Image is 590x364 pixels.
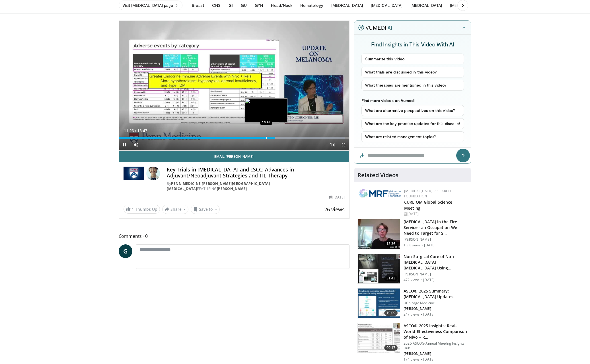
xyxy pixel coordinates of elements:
[361,105,464,116] button: What are alternative perspectives on this video?
[404,312,420,317] p: 247 views
[119,244,132,258] a: G
[124,167,144,180] img: Penn Medicine Abramson Cancer Center
[421,312,422,317] div: ·
[132,206,134,212] span: 1
[404,323,468,340] h3: ASCO® 2025 Insights: Real-World Effectiveness Comparison of Nivo + R…
[404,219,468,236] h3: [MEDICAL_DATA] in the Fire Service - an Occupation We Need to Target for S…
[384,275,398,281] span: 31:43
[119,1,183,10] a: Visit [MEDICAL_DATA] page
[421,357,422,362] div: ·
[361,131,464,142] button: What are related management topics?
[358,254,400,284] img: 1e2a10c9-340f-4cf7-b154-d76af51e353a.150x105_q85_crop-smart_upscale.jpg
[338,139,349,150] button: Fullscreen
[119,232,350,240] span: Comments 0
[357,323,468,362] a: 09:17 ASCO® 2025 Insights: Real-World Effectiveness Comparison of Nivo + R… 2025 ASCO® Annual Mee...
[361,80,464,91] button: What therapies are mentioned in this video?
[324,206,345,213] span: 26 views
[130,139,142,150] button: Mute
[359,189,401,198] img: 90c6d327-3c88-4709-b982-c77f8137e024.png.150x105_q85_autocrop_double_scale_upscale_version-0.2.png
[245,98,287,122] img: image.jpeg
[404,351,468,356] p: [PERSON_NAME]
[217,186,247,191] a: [PERSON_NAME]
[361,67,464,77] button: What trials are discussed in this video?
[357,219,468,249] a: 13:36 [MEDICAL_DATA] in the Fire Service - an Occupation We Need to Target for S… [PERSON_NAME] 1...
[358,323,400,353] img: ae2f56e5-51f2-42f8-bc82-196091d75f3c.150x105_q85_crop-smart_upscale.jpg
[358,289,400,318] img: e3f8699c-655a-40d7-9e09-ddaffb4702c0.150x105_q85_crop-smart_upscale.jpg
[404,301,468,305] p: UChicago Medicine
[404,237,468,242] p: [PERSON_NAME]
[358,25,392,30] img: vumedi-ai-logo.v2.svg
[358,219,400,249] img: 9d72a37f-49b2-4846-8ded-a17e76e84863.150x105_q85_crop-smart_upscale.jpg
[119,137,350,139] div: Progress Bar
[119,21,350,151] video-js: Video Player
[357,288,468,318] a: 19:09 ASCO® 2025 Summary: [MEDICAL_DATA] Updates UChicago Medicine [PERSON_NAME] 247 views · [DATE]
[404,211,466,216] div: [DATE]
[146,167,160,180] img: Avatar
[404,189,451,199] a: [MEDICAL_DATA] Research Foundation
[404,243,420,248] p: 1.3K views
[326,139,338,150] button: Playback Rate
[404,272,468,277] p: [PERSON_NAME]
[404,254,468,271] h3: Non-Surgical Cure of Non-[MEDICAL_DATA] [MEDICAL_DATA] Using Advanced Image-G…
[421,278,422,282] div: ·
[384,241,398,247] span: 13:36
[137,128,147,133] span: 16:47
[329,195,345,200] div: [DATE]
[404,278,420,282] p: 472 views
[124,128,134,133] span: 11:23
[357,172,398,179] h4: Related Videos
[124,205,160,214] a: 1 Thumbs Up
[404,341,468,350] p: 2025 ASCO® Annual Meeting Insights Hub
[162,205,189,214] button: Share
[361,118,464,129] button: What are the key practice updates for this disease?
[354,148,471,163] input: Question for the AI
[167,181,270,191] a: Penn Medicine [PERSON_NAME][GEOGRAPHIC_DATA][MEDICAL_DATA]
[384,310,398,316] span: 19:09
[423,278,435,282] p: [DATE]
[191,205,220,214] button: Save to
[167,167,345,179] h4: Key Trials in [MEDICAL_DATA] and cSCC: Advances in Adjuvant/Neoadjuvant Strategies and TIL Therapy
[424,243,435,248] p: [DATE]
[404,199,452,211] a: CURE OM Global Science Meeting
[119,151,350,162] a: Email [PERSON_NAME]
[423,357,435,362] p: [DATE]
[404,288,468,300] h3: ASCO® 2025 Summary: [MEDICAL_DATA] Updates
[167,181,345,191] div: By FEATURING
[135,128,136,133] span: /
[361,40,464,48] h4: Find Insights in This Video With AI
[384,345,398,351] span: 09:17
[361,98,464,103] p: Find more videos on Vumedi
[361,54,464,64] button: Summarize this video
[423,312,435,317] p: [DATE]
[404,357,420,362] p: 174 views
[422,243,423,248] div: ·
[357,254,468,284] a: 31:43 Non-Surgical Cure of Non-[MEDICAL_DATA] [MEDICAL_DATA] Using Advanced Image-G… [PERSON_NAME...
[119,139,130,150] button: Pause
[404,306,468,311] p: [PERSON_NAME]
